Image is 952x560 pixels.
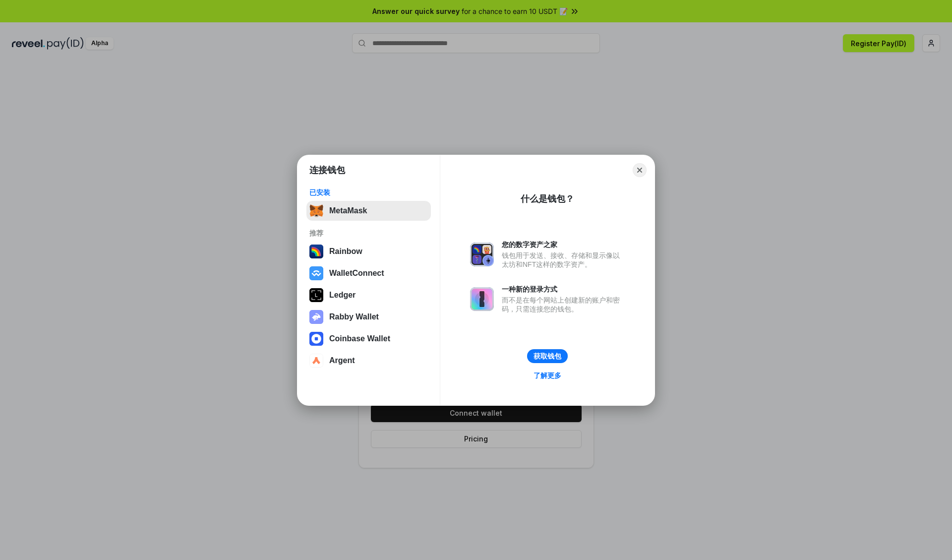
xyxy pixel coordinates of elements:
[309,266,323,280] img: svg+xml,%3Csvg%20width%3D%2228%22%20height%3D%2228%22%20viewBox%3D%220%200%2028%2028%22%20fill%3D...
[309,332,323,346] img: svg+xml,%3Csvg%20width%3D%2228%22%20height%3D%2228%22%20viewBox%3D%220%200%2028%2028%22%20fill%3D...
[306,263,431,283] button: WalletConnect
[329,206,367,215] div: MetaMask
[306,285,431,305] button: Ledger
[470,287,494,311] img: svg+xml,%3Csvg%20xmlns%3D%22http%3A%2F%2Fwww.w3.org%2F2000%2Fsvg%22%20fill%3D%22none%22%20viewBox...
[309,354,323,368] img: svg+xml,%3Csvg%20width%3D%2228%22%20height%3D%2228%22%20viewBox%3D%220%200%2028%2028%22%20fill%3D...
[502,240,625,249] div: 您的数字资产之家
[633,163,647,177] button: Close
[470,243,494,266] img: svg+xml,%3Csvg%20xmlns%3D%22http%3A%2F%2Fwww.w3.org%2F2000%2Fsvg%22%20fill%3D%22none%22%20viewBox...
[309,288,323,302] img: svg+xml,%3Csvg%20xmlns%3D%22http%3A%2F%2Fwww.w3.org%2F2000%2Fsvg%22%20width%3D%2228%22%20height%3...
[502,285,625,294] div: 一种新的登录方式
[329,247,362,256] div: Rainbow
[309,310,323,324] img: svg+xml,%3Csvg%20xmlns%3D%22http%3A%2F%2Fwww.w3.org%2F2000%2Fsvg%22%20fill%3D%22none%22%20viewBox...
[306,351,431,371] button: Argent
[329,356,355,365] div: Argent
[329,312,379,321] div: Rabby Wallet
[329,334,390,343] div: Coinbase Wallet
[306,201,431,221] button: MetaMask
[329,269,384,278] div: WalletConnect
[309,188,428,197] div: 已安装
[306,242,431,261] button: Rainbow
[527,349,568,363] button: 获取钱包
[329,291,356,300] div: Ledger
[534,371,561,380] div: 了解更多
[534,352,561,361] div: 获取钱包
[309,204,323,218] img: svg+xml,%3Csvg%20fill%3D%22none%22%20height%3D%2233%22%20viewBox%3D%220%200%2035%2033%22%20width%...
[502,296,625,313] div: 而不是在每个网站上创建新的账户和密码，只需连接您的钱包。
[502,251,625,269] div: 钱包用于发送、接收、存储和显示像以太坊和NFT这样的数字资产。
[309,229,428,238] div: 推荐
[306,307,431,327] button: Rabby Wallet
[309,245,323,258] img: svg+xml,%3Csvg%20width%3D%22120%22%20height%3D%22120%22%20viewBox%3D%220%200%20120%20120%22%20fil...
[521,193,574,205] div: 什么是钱包？
[528,369,567,382] a: 了解更多
[309,164,345,176] h1: 连接钱包
[306,329,431,349] button: Coinbase Wallet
